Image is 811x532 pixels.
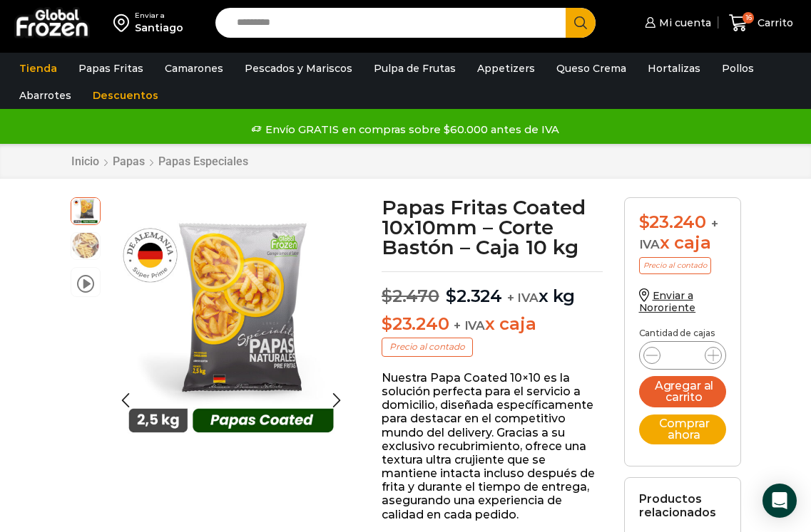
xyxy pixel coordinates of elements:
nav: Breadcrumb [71,155,249,168]
button: Agregar al carrito [639,376,726,407]
span: + IVA [507,291,539,305]
div: Next slide [319,382,355,418]
button: Search button [566,8,596,38]
div: Open Intercom Messenger [762,484,797,518]
bdi: 2.470 [382,286,439,306]
p: Cantidad de cajas [639,328,726,338]
a: Mi cuenta [641,9,711,37]
a: Papas [112,155,146,168]
a: Pollos [715,55,761,82]
a: Papas Especiales [158,155,249,168]
p: x kg [382,271,603,307]
h1: Papas Fritas Coated 10x10mm – Corte Bastón – Caja 10 kg [382,197,603,257]
input: Product quantity [669,345,696,365]
p: Precio al contado [382,338,473,356]
a: Descuentos [86,82,165,109]
span: coated [71,196,100,224]
span: + IVA [639,217,718,251]
a: 16 Carrito [725,6,797,40]
div: 1 / 3 [108,197,355,444]
div: Enviar a [135,11,183,21]
a: Queso Crema [549,55,633,82]
a: Hortalizas [641,55,708,82]
img: coated [108,197,355,444]
a: Camarones [158,55,230,82]
span: 16 [743,12,754,24]
img: address-field-icon.svg [113,11,135,35]
h2: Productos relacionados [639,492,726,519]
p: Precio al contado [639,257,711,274]
span: + IVA [454,318,485,333]
span: $ [446,286,456,306]
a: Pescados y Mariscos [238,55,359,82]
span: $ [382,286,392,306]
span: $ [382,313,392,334]
p: x caja [382,314,603,335]
a: Tienda [12,55,64,82]
p: Nuestra Papa Coated 10×10 es la solución perfecta para el servicio a domicilio, diseñada específi... [382,371,603,521]
bdi: 23.240 [639,212,706,232]
div: Previous slide [108,382,143,418]
a: Appetizers [470,55,542,82]
a: Inicio [71,155,100,168]
bdi: 2.324 [446,286,502,306]
div: x caja [639,212,726,254]
a: Abarrotes [12,82,78,109]
a: Papas Fritas [71,55,151,82]
span: Mi cuenta [656,16,711,30]
a: Enviar a Nororiente [639,289,696,314]
div: Santiago [135,21,183,35]
button: Comprar ahora [639,414,726,444]
span: Carrito [754,16,793,30]
span: 10×10 [71,231,100,259]
bdi: 23.240 [382,313,449,334]
span: $ [639,212,650,232]
a: Pulpa de Frutas [367,55,463,82]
